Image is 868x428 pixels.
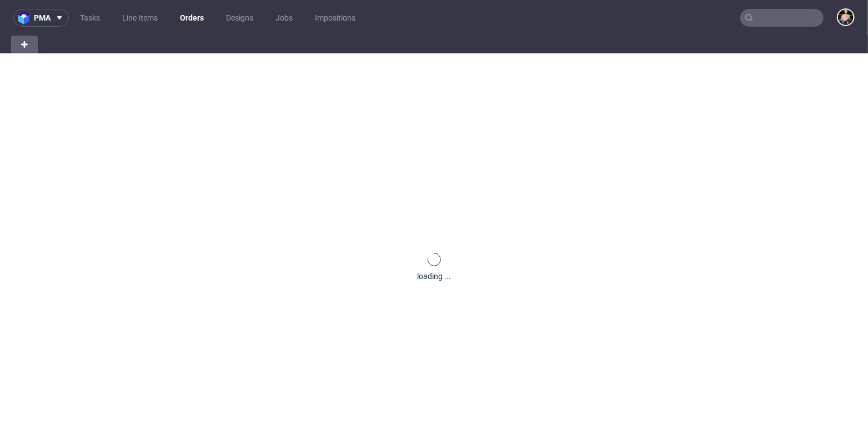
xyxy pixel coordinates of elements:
[838,9,854,25] img: Marta Tomaszewska
[269,9,299,27] a: Jobs
[116,9,164,27] a: Line Items
[173,9,210,27] a: Orders
[73,9,107,27] a: Tasks
[13,9,69,27] button: pma
[308,9,362,27] a: Impositions
[219,9,260,27] a: Designs
[18,12,34,24] img: logo
[34,14,51,22] span: pma
[417,271,451,282] div: loading ...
